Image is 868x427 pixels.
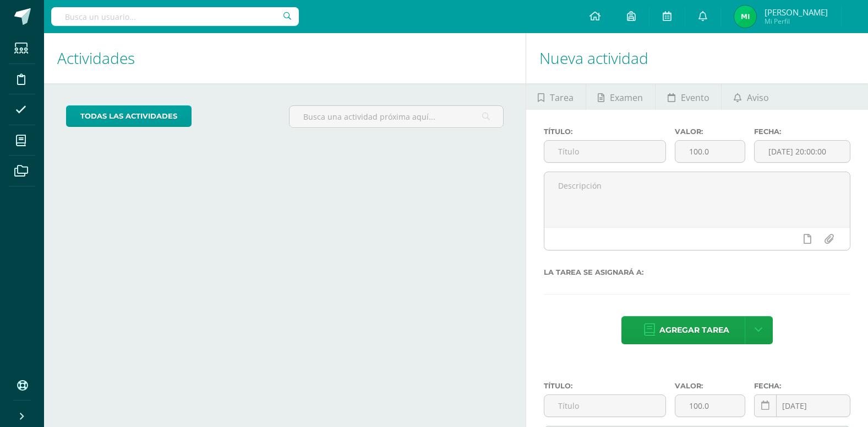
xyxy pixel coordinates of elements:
[675,127,745,136] label: Valor:
[57,33,512,83] h1: Actividades
[765,17,828,26] span: Mi Perfil
[544,395,666,417] input: Título
[544,127,667,136] label: Título:
[550,84,574,111] span: Tarea
[66,105,192,127] a: todas las Actividades
[290,106,503,127] input: Busca una actividad próxima aquí...
[544,382,667,390] label: Título:
[681,84,709,111] span: Evento
[747,84,769,111] span: Aviso
[544,141,666,162] input: Título
[539,33,855,83] h1: Nueva actividad
[544,268,850,276] label: La tarea se asignará a:
[675,141,744,162] input: Puntos máximos
[610,84,643,111] span: Examen
[586,83,655,110] a: Examen
[754,382,850,390] label: Fecha:
[765,7,828,18] span: [PERSON_NAME]
[675,382,745,390] label: Valor:
[722,83,780,110] a: Aviso
[675,395,744,417] input: Puntos máximos
[659,317,729,344] span: Agregar tarea
[754,127,850,136] label: Fecha:
[755,141,850,162] input: Fecha de entrega
[656,83,721,110] a: Evento
[526,83,586,110] a: Tarea
[51,7,299,26] input: Busca un usuario...
[734,6,756,28] img: d61081fa4d32a2584e9020f5274a417f.png
[755,395,850,417] input: Fecha de entrega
